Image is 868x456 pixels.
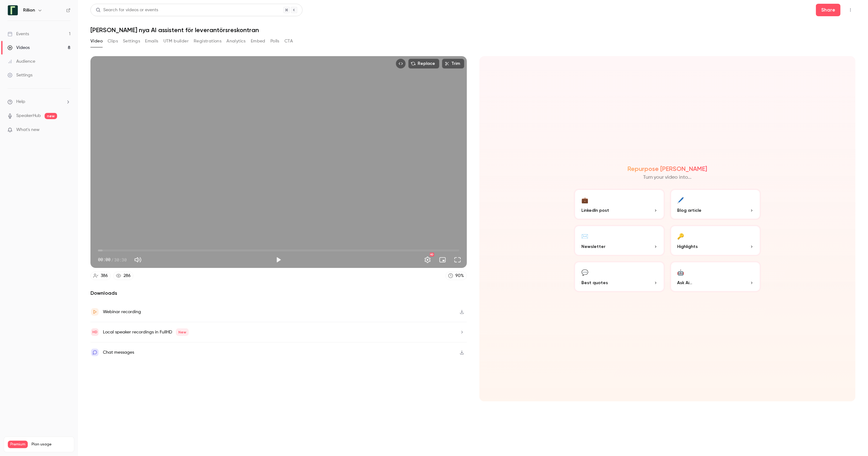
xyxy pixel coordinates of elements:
[816,4,841,16] button: Share
[90,26,856,34] h1: [PERSON_NAME] nya AI assistent för leverantörsreskontran
[32,442,70,447] span: Plan usage
[90,289,467,297] h2: Downloads
[445,272,467,280] a: 90%
[581,279,608,286] span: Best quotes
[103,349,134,356] div: Chat messages
[270,36,279,46] button: Polls
[163,36,189,46] button: UTM builder
[145,36,158,46] button: Emails
[677,231,684,241] div: 🔑
[677,243,698,250] span: Highlights
[574,189,665,220] button: 💼LinkedIn post
[408,59,439,69] button: Replace
[436,254,449,266] button: Turn on miniplayer
[251,36,265,46] button: Embed
[8,5,18,15] img: Rillion
[677,207,702,214] span: Blog article
[442,59,464,69] button: Trim
[103,328,189,336] div: Local speaker recordings in FullHD
[226,36,246,46] button: Analytics
[628,165,707,172] h2: Repurpose [PERSON_NAME]
[194,36,221,46] button: Registrations
[108,36,118,46] button: Clips
[176,328,189,336] span: New
[96,7,158,13] div: Search for videos or events
[98,256,110,263] span: 00:00
[670,261,761,292] button: 🤖Ask Ai...
[574,261,665,292] button: 💬Best quotes
[111,256,114,263] span: /
[670,189,761,220] button: 🖊️Blog article
[16,127,40,133] span: What's new
[132,254,144,266] button: Mute
[272,254,285,266] button: Play
[451,254,464,266] button: Full screen
[7,72,32,78] div: Settings
[63,127,70,133] iframe: Noticeable Trigger
[90,36,103,46] button: Video
[113,272,133,280] a: 286
[581,207,609,214] span: LinkedIn post
[7,45,30,51] div: Videos
[7,58,35,65] div: Audience
[846,5,856,15] button: Top Bar Actions
[16,99,25,105] span: Help
[124,273,131,279] div: 286
[643,174,692,181] p: Turn your video into...
[16,113,41,119] a: SpeakerHub
[8,441,28,448] span: Premium
[581,267,588,277] div: 💬
[23,7,35,13] h6: Rillion
[581,243,605,250] span: Newsletter
[430,253,434,256] div: HD
[677,195,684,205] div: 🖊️
[677,279,692,286] span: Ask Ai...
[456,273,464,279] div: 90 %
[7,99,70,105] li: help-dropdown-opener
[670,225,761,256] button: 🔑Highlights
[396,59,406,69] button: Embed video
[284,36,293,46] button: CTA
[7,31,29,37] div: Events
[574,225,665,256] button: ✉️Newsletter
[103,308,141,316] div: Webinar recording
[114,256,127,263] span: 30:30
[581,195,588,205] div: 💼
[101,273,108,279] div: 386
[581,231,588,241] div: ✉️
[123,36,140,46] button: Settings
[677,267,684,277] div: 🤖
[421,254,434,266] button: Settings
[45,113,57,119] span: new
[90,272,111,280] a: 386
[98,256,127,263] div: 00:00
